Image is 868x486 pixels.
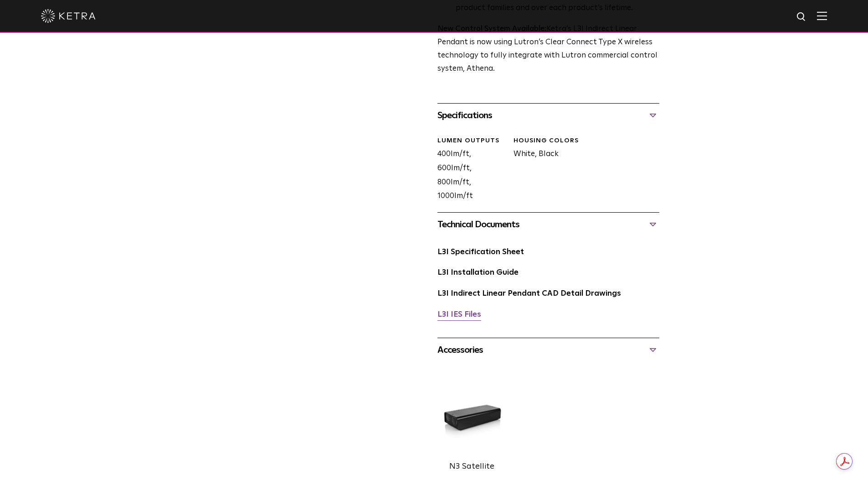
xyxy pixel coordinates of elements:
div: Technical Documents [437,217,659,232]
label: N3 Satellite [449,462,494,470]
a: L3I Specification Sheet [437,248,524,256]
img: ketra-logo-2019-white [41,9,96,23]
div: Specifications [437,108,659,123]
img: n3-img@2x [437,380,507,458]
div: White, Black [507,136,583,204]
a: L3I Indirect Linear Pendant CAD Detail Drawings [437,290,621,298]
div: HOUSING COLORS [514,136,583,146]
img: Hamburger%20Nav.svg [817,11,827,20]
img: search icon [796,11,807,23]
a: n3-img@2x N3 Satellite [437,380,507,473]
a: L3I Installation Guide [437,269,519,277]
p: Ketra’s L3I Indirect Linear Pendant is now using Lutron’s Clear Connect Type X wireless technolog... [437,23,659,76]
a: L3I IES Files [437,311,481,319]
div: 400lm/ft, 600lm/ft, 800lm/ft, 1000lm/ft [431,136,507,204]
div: Accessories [437,343,659,357]
div: LUMEN OUTPUTS [437,136,507,146]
